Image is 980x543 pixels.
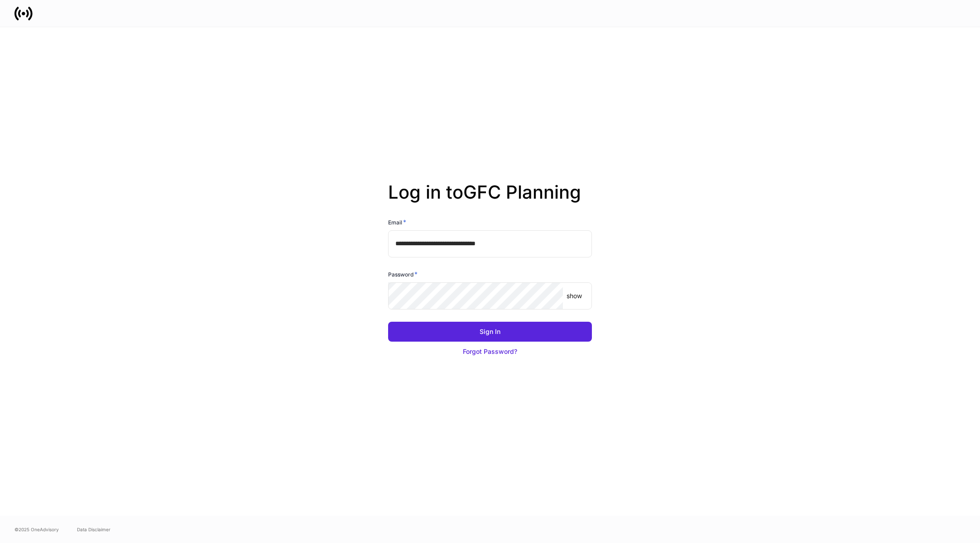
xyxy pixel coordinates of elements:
[388,181,592,218] h2: Log in to GFC Planning
[388,322,592,342] button: Sign In
[388,270,418,279] h6: Password
[77,526,110,533] a: Data Disclaimer
[14,526,59,533] span: © 2025 OneAdvisory
[567,291,582,300] p: show
[463,347,517,356] div: Forgot Password?
[480,327,500,336] div: Sign In
[388,218,406,227] h6: Email
[388,342,592,362] button: Forgot Password?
